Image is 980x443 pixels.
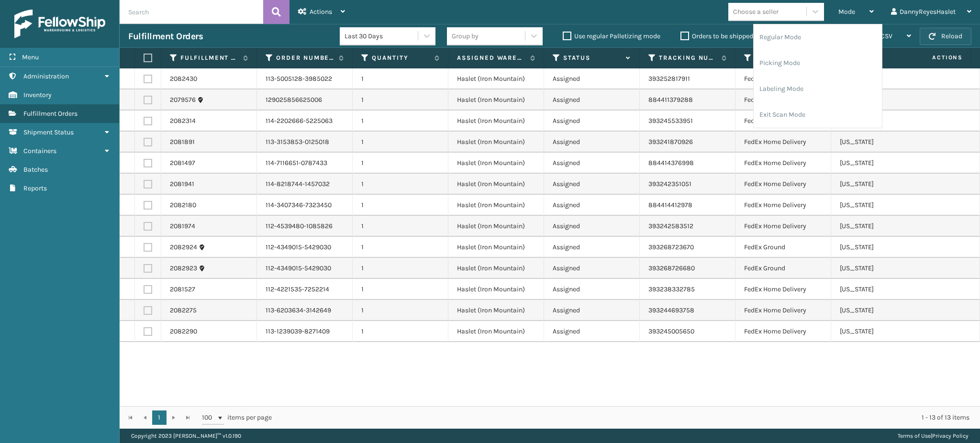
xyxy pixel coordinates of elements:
a: 2081891 [170,137,195,147]
a: 393252817911 [648,75,690,83]
td: FedEx Home Delivery [735,111,831,132]
td: 114-3407346-7323450 [257,195,353,216]
a: 2081941 [170,179,194,189]
span: Mode [838,8,855,16]
a: 393238332785 [648,285,695,293]
a: 884411379288 [648,96,693,104]
td: [US_STATE] [831,132,927,153]
td: 114-7116651-0787433 [257,153,353,174]
td: Assigned [544,68,640,89]
a: 2082180 [170,200,196,210]
td: 1 [353,237,448,258]
td: 1 [353,279,448,300]
td: FedEx Ground [735,237,831,258]
div: Last 30 Days [345,31,419,41]
div: Choose a seller [733,7,779,17]
td: Assigned [544,237,640,258]
span: Inventory [23,91,52,99]
td: [US_STATE] [831,300,927,321]
td: Haslet (Iron Mountain) [448,68,544,89]
td: Assigned [544,279,640,300]
td: 1 [353,132,448,153]
div: Group by [452,31,479,41]
td: Haslet (Iron Mountain) [448,216,544,237]
a: 2079576 [170,95,196,105]
label: Assigned Warehouse [457,54,525,62]
span: items per page [202,410,272,425]
a: 393242351051 [648,180,691,188]
td: FedEx Home Delivery [735,321,831,342]
li: Picking Mode [754,50,882,76]
td: Assigned [544,111,640,132]
div: | [898,429,969,443]
label: Use regular Palletizing mode [563,32,660,40]
td: Assigned [544,195,640,216]
label: Orders to be shipped [DATE] [680,32,773,40]
td: 129025856625006 [257,89,353,111]
td: 112-4221535-7252214 [257,279,353,300]
td: 112-4349015-5429030 [257,237,353,258]
button: Reload [920,28,971,45]
div: 1 - 13 of 13 items [285,413,969,422]
td: 112-4539480-1085826 [257,216,353,237]
label: Fulfillment Order Id [180,54,238,62]
td: FedEx Home Delivery [735,89,831,111]
td: FedEx Home Delivery [735,300,831,321]
td: Haslet (Iron Mountain) [448,153,544,174]
td: Assigned [544,89,640,111]
span: 100 [202,413,216,422]
a: Terms of Use [898,432,931,439]
a: 2082290 [170,327,197,336]
td: [US_STATE] [831,321,927,342]
li: Exit Scan Mode [754,102,882,128]
a: 393244693758 [648,306,694,314]
td: Haslet (Iron Mountain) [448,279,544,300]
td: [US_STATE] [831,195,927,216]
td: Haslet (Iron Mountain) [448,174,544,195]
a: 2082923 [170,264,197,273]
td: Assigned [544,216,640,237]
td: 113-1239039-8271409 [257,321,353,342]
a: Privacy Policy [932,432,969,439]
span: Containers [23,147,56,155]
td: 1 [353,111,448,132]
span: Reports [23,184,47,192]
span: Fulfillment Orders [23,110,78,118]
label: Order Number [276,54,334,62]
td: Haslet (Iron Mountain) [448,237,544,258]
td: [US_STATE] [831,279,927,300]
td: 113-5005128-3985022 [257,68,353,89]
td: Assigned [544,258,640,279]
td: Assigned [544,174,640,195]
td: Assigned [544,300,640,321]
a: 2082430 [170,74,197,84]
td: 113-6203634-3142649 [257,300,353,321]
span: Actions [902,50,969,66]
td: FedEx Home Delivery [735,216,831,237]
td: 114-8218744-1457032 [257,174,353,195]
td: FedEx Home Delivery [735,132,831,153]
td: Assigned [544,153,640,174]
span: Menu [22,53,39,61]
span: Actions [310,8,332,16]
td: [US_STATE] [831,216,927,237]
td: FedEx Ground [735,258,831,279]
p: Copyright 2023 [PERSON_NAME]™ v 1.0.190 [131,429,241,443]
td: Haslet (Iron Mountain) [448,300,544,321]
td: 1 [353,300,448,321]
a: 393241870926 [648,138,693,146]
td: FedEx Home Delivery [735,195,831,216]
a: 2081527 [170,285,195,294]
td: 1 [353,174,448,195]
td: 1 [353,258,448,279]
td: 1 [353,68,448,89]
td: Haslet (Iron Mountain) [448,89,544,111]
td: 113-3153853-0125018 [257,132,353,153]
a: 2082275 [170,306,197,315]
h3: Fulfillment Orders [128,31,203,42]
a: 393268726680 [648,264,695,272]
td: 112-4349015-5429030 [257,258,353,279]
span: Batches [23,166,48,174]
td: [US_STATE] [831,174,927,195]
span: Shipment Status [23,128,74,136]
